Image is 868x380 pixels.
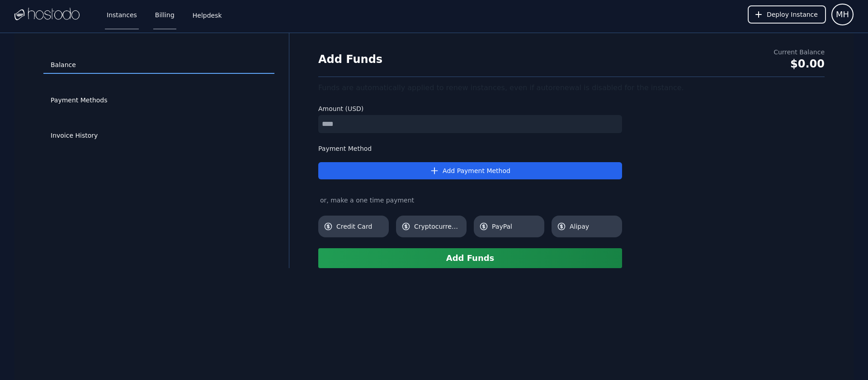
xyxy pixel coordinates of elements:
a: Balance [43,57,274,74]
div: $0.00 [774,57,825,71]
label: Payment Method [318,144,622,153]
span: Credit Card [336,222,383,231]
span: Deploy Instance [767,10,818,19]
span: Alipay [570,222,617,231]
a: Invoice History [43,127,274,144]
button: User menu [831,4,854,25]
img: Logo [14,8,80,21]
span: MH [836,8,849,21]
h1: Add Funds [318,52,382,67]
span: PayPal [492,222,539,231]
button: Deploy Instance [748,5,826,24]
a: Payment Methods [43,92,274,109]
span: Cryptocurrency [414,222,461,231]
button: Add Payment Method [318,162,622,179]
label: Amount (USD) [318,104,622,113]
div: or, make a one time payment [318,196,622,205]
div: Current Balance [774,48,825,57]
div: Funds are automatically applied to renew instances, even if autorenewal is disabled for the insta... [318,82,825,93]
button: Add Funds [318,248,622,268]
